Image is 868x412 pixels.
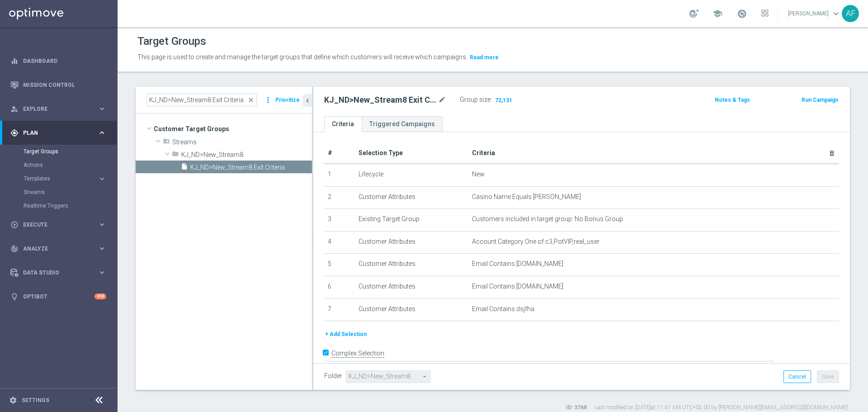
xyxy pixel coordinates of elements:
[24,158,117,172] div: Actions
[9,396,17,404] i: settings
[355,164,468,186] td: Lifecycle
[566,404,587,412] label: ID: 3768
[172,138,312,146] span: Streams
[324,329,368,339] button: + Add Selection
[172,150,179,161] i: folder
[23,270,98,275] span: Data Studio
[154,123,312,135] span: Customer Target Groups
[472,193,581,201] span: Casino Name Equals [PERSON_NAME]
[10,49,106,73] div: Dashboard
[98,128,106,137] i: keyboard_arrow_right
[355,231,468,254] td: Customer Attributes
[472,215,623,223] span: Customers included in target group: No Bonus Group
[10,245,107,252] div: track_changes Analyze keyboard_arrow_right
[494,97,513,105] span: 72,131
[10,73,106,97] div: Mission Control
[137,35,206,48] h1: Target Groups
[10,129,19,137] i: gps_fixed
[831,9,841,19] span: keyboard_arrow_down
[355,143,468,164] th: Selection Type
[24,185,117,199] div: Streams
[472,305,534,313] span: Email Contains dsjfha
[24,199,117,213] div: Realtime Triggers
[324,298,355,321] td: 7
[163,137,170,148] i: folder_special
[817,370,839,383] button: Save
[24,202,94,209] a: Realtime Triggers
[10,293,107,300] button: lightbulb Optibot +10
[787,7,842,20] a: [PERSON_NAME]keyboard_arrow_down
[10,105,98,113] div: Explore
[10,129,107,137] button: gps_fixed Plan keyboard_arrow_right
[24,148,94,155] a: Target Groups
[10,129,98,137] div: Plan
[10,293,19,301] i: lightbulb
[362,116,443,132] a: Triggered Campaigns
[24,145,117,158] div: Target Groups
[24,176,98,181] div: Templates
[10,105,107,113] button: person_search Explore keyboard_arrow_right
[355,254,468,276] td: Customer Attributes
[712,9,722,19] span: school
[491,96,492,104] label: :
[355,186,468,209] td: Customer Attributes
[472,260,563,268] span: Email Contains [DOMAIN_NAME]
[23,284,94,308] a: Optibot
[10,245,19,253] i: track_changes
[842,5,859,22] div: AF
[801,95,839,105] button: Run Campaign
[24,176,89,181] span: Templates
[460,96,491,104] label: Group size
[472,283,563,290] span: Email Contains [DOMAIN_NAME]
[324,372,342,380] label: Folder
[303,94,312,107] button: chevron_left
[331,349,384,358] label: Complex Selection
[23,106,98,112] span: Explore
[23,73,106,97] a: Mission Control
[24,172,117,185] div: Templates
[324,95,436,105] h2: KJ_ND>New_Stream8 Exit Criteria
[10,221,98,229] div: Execute
[10,245,98,253] div: Analyze
[10,57,19,65] i: equalizer
[355,276,468,298] td: Customer Attributes
[146,94,257,106] input: Quick find group or folder
[324,186,355,209] td: 2
[438,95,446,105] i: mode_edit
[324,143,355,164] th: #
[469,52,500,62] button: Read more
[98,220,106,229] i: keyboard_arrow_right
[783,370,811,383] button: Cancel
[23,49,106,73] a: Dashboard
[274,94,301,106] button: Prioritize
[10,221,107,228] button: play_circle_outline Execute keyboard_arrow_right
[264,94,273,106] i: more_vert
[714,95,751,105] button: Notes & Tags
[98,268,106,277] i: keyboard_arrow_right
[10,269,98,277] div: Data Studio
[24,161,94,169] a: Actions
[137,53,467,61] span: This page is used to create and manage the target groups that define which customers will receive...
[23,130,98,136] span: Plan
[10,57,107,65] button: equalizer Dashboard
[303,96,312,105] i: chevron_left
[10,81,107,89] button: Mission Control
[324,254,355,276] td: 5
[472,238,599,246] span: Account Category One of c3,PotVIP,real_user
[10,105,19,113] i: person_search
[98,104,106,113] i: keyboard_arrow_right
[472,149,495,156] span: Criteria
[10,269,107,276] button: Data Studio keyboard_arrow_right
[23,246,98,251] span: Analyze
[355,209,468,232] td: Existing Target Group
[22,398,49,403] a: Settings
[355,298,468,321] td: Customer Attributes
[24,175,107,182] button: Templates keyboard_arrow_right
[324,116,362,132] a: Criteria
[10,284,106,308] div: Optibot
